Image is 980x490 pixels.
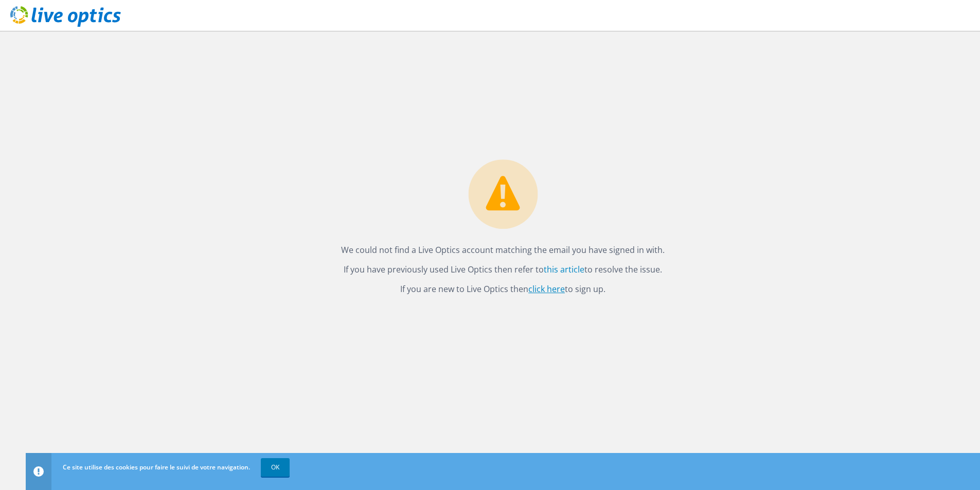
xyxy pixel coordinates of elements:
[63,463,250,471] span: Ce site utilise des cookies pour faire le suivi de votre navigation.
[341,282,665,296] p: If you are new to Live Optics then to sign up.
[341,262,665,277] p: If you have previously used Live Optics then refer to to resolve the issue.
[528,283,565,295] a: click here
[341,243,665,257] p: We could not find a Live Optics account matching the email you have signed in with.
[261,458,290,477] a: OK
[544,264,584,275] a: this article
